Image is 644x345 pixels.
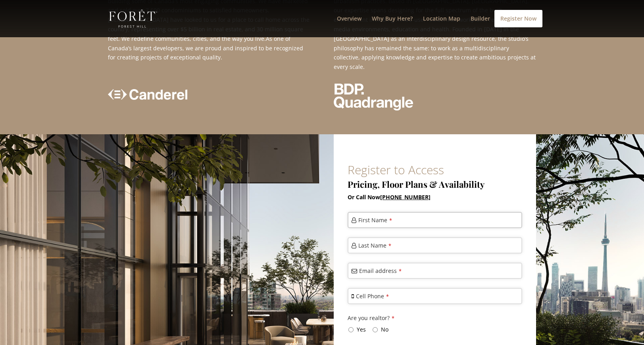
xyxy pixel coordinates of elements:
label: First Name [358,216,392,225]
label: Email address [359,267,402,275]
img: Foret Condos in Forest Hill [110,10,158,28]
span: As one of Canada’s largest developers, we are proud and inspired to be recognized for creating pr... [108,35,303,61]
a: Overview [337,16,361,37]
a: [PHONE_NUMBER] [380,193,431,201]
img: Canderel_Logo [108,89,187,100]
label: Cell Phone [356,292,389,301]
label: Are you realtor? [348,313,394,323]
a: Location Map [423,16,460,37]
strong: Pricing, Floor Plans & Availability [348,178,484,190]
a: Why Buy Here? [372,16,413,37]
p: Or Call Now [348,193,522,202]
a: Builder [471,16,490,37]
a: Register Now [494,10,542,27]
label: Last Name [358,241,391,250]
span: Yes [357,326,366,333]
img: bdpquadrangle logo [334,84,413,111]
h1: Register to Access [348,164,522,180]
span: No [381,326,388,333]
